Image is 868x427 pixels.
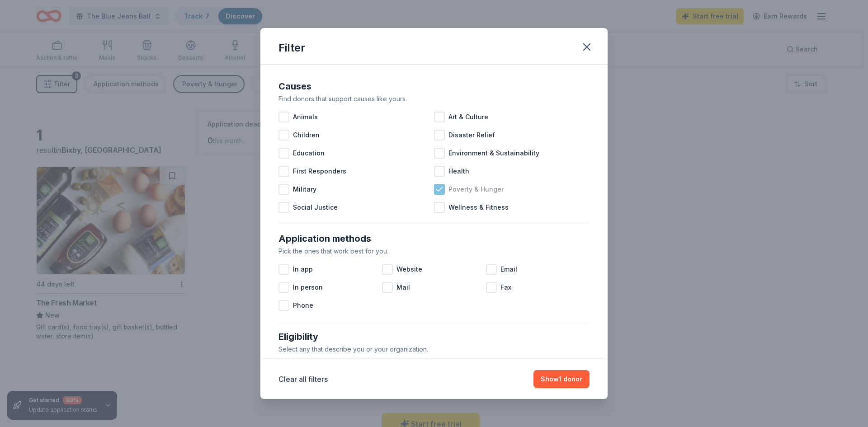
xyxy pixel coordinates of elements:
[278,374,328,385] button: Clear all filters
[278,329,590,344] div: Eligibility
[293,130,320,141] span: Children
[278,41,305,55] div: Filter
[396,282,410,293] span: Mail
[293,148,325,159] span: Education
[500,282,511,293] span: Fax
[448,202,509,213] span: Wellness & Fitness
[278,246,590,257] div: Pick the ones that work best for you.
[293,184,316,195] span: Military
[448,130,495,141] span: Disaster Relief
[500,264,517,275] span: Email
[293,282,323,293] span: In person
[278,344,590,355] div: Select any that describe you or your organization.
[293,300,313,311] span: Phone
[448,112,488,122] span: Art & Culture
[293,264,313,275] span: In app
[293,112,318,122] span: Animals
[533,370,590,388] button: Show1 donor
[448,184,504,195] span: Poverty & Hunger
[278,231,590,246] div: Application methods
[448,148,539,159] span: Environment & Sustainability
[293,166,346,177] span: First Responders
[396,264,422,275] span: Website
[278,94,590,104] div: Find donors that support causes like yours.
[293,202,338,213] span: Social Justice
[448,166,469,177] span: Health
[278,79,590,94] div: Causes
